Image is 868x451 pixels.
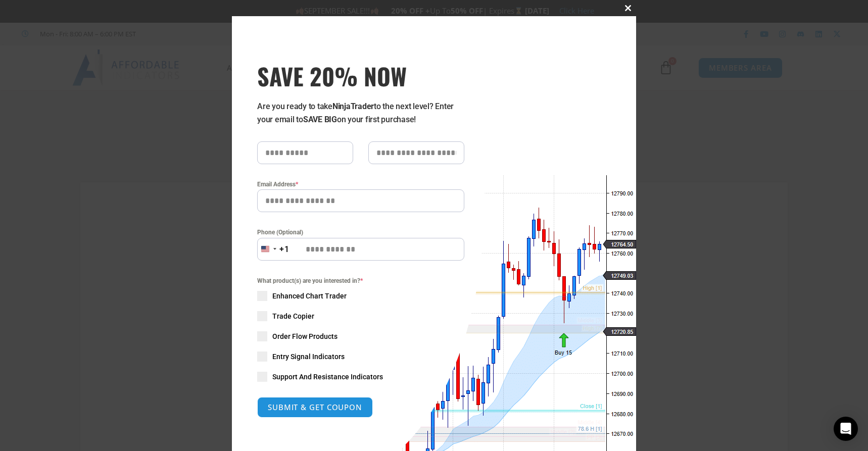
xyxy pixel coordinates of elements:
label: Enhanced Chart Trader [257,291,464,301]
button: Selected country [257,238,290,261]
label: Support And Resistance Indicators [257,372,464,382]
label: Trade Copier [257,311,464,321]
strong: SAVE BIG [303,115,337,124]
button: SUBMIT & GET COUPON [257,397,373,418]
label: Phone (Optional) [257,227,464,237]
span: What product(s) are you interested in? [257,276,464,286]
p: Are you ready to take to the next level? Enter your email to on your first purchase! [257,100,464,126]
label: Order Flow Products [257,331,464,341]
span: Enhanced Chart Trader [272,291,347,301]
span: Support And Resistance Indicators [272,372,383,382]
span: Order Flow Products [272,331,337,341]
span: Trade Copier [272,311,314,321]
label: Email Address [257,179,464,189]
span: SAVE 20% NOW [257,62,464,90]
div: Open Intercom Messenger [834,417,858,441]
span: Entry Signal Indicators [272,352,345,362]
div: +1 [279,243,290,256]
strong: NinjaTrader [332,102,374,111]
label: Entry Signal Indicators [257,352,464,362]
